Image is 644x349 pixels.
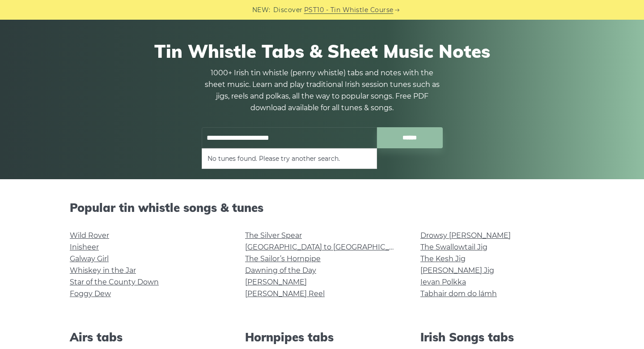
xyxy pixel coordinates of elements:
[70,40,574,62] h1: Tin Whistle Tabs & Sheet Music Notes
[70,231,109,240] a: Wild Rover
[70,278,159,286] a: Star of the County Down
[420,254,466,263] a: The Kesh Jig
[201,67,443,114] p: 1000+ Irish tin whistle (penny whistle) tabs and notes with the sheet music. Learn and play tradi...
[245,254,321,263] a: The Sailor’s Hornpipe
[420,289,497,298] a: Tabhair dom do lámh
[70,266,136,275] a: Whiskey in the Jar
[245,231,302,240] a: The Silver Spear
[208,153,371,164] li: No tunes found. Please try another search.
[252,5,271,15] span: NEW:
[245,330,399,344] h2: Hornpipes tabs
[70,289,111,298] a: Foggy Dew
[245,289,325,298] a: [PERSON_NAME] Reel
[245,278,307,286] a: [PERSON_NAME]
[420,243,487,251] a: The Swallowtail Jig
[304,5,394,15] a: PST10 - Tin Whistle Course
[245,243,410,251] a: [GEOGRAPHIC_DATA] to [GEOGRAPHIC_DATA]
[70,243,99,251] a: Inisheer
[420,231,511,240] a: Drowsy [PERSON_NAME]
[245,266,316,275] a: Dawning of the Day
[70,254,109,263] a: Galway Girl
[420,278,466,286] a: Ievan Polkka
[70,330,224,344] h2: Airs tabs
[420,266,494,275] a: [PERSON_NAME] Jig
[420,330,574,344] h2: Irish Songs tabs
[273,5,303,15] span: Discover
[70,201,574,215] h2: Popular tin whistle songs & tunes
